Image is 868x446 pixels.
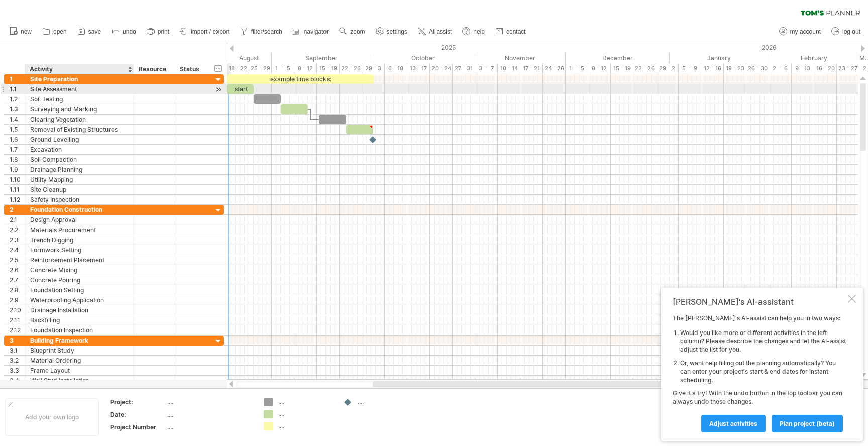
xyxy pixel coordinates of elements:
[415,25,455,38] a: AI assist
[10,356,25,365] div: 3.2
[30,336,129,345] div: Building Framework
[358,398,412,406] div: ....
[53,28,67,35] span: open
[772,415,843,432] a: plan project (beta)
[387,28,407,35] span: settings
[10,175,25,184] div: 1.10
[167,423,252,431] div: ....
[30,376,129,385] div: Wall Stud Installation
[460,25,488,38] a: help
[227,84,254,94] div: start
[10,305,25,315] div: 2.10
[701,63,724,74] div: 12 - 16
[566,63,588,74] div: 1 - 5
[30,325,129,335] div: Foundation Inspection
[30,185,129,194] div: Site Cleanup
[837,63,859,74] div: 23 - 27
[30,94,129,104] div: Soil Testing
[679,63,701,74] div: 5 - 9
[10,155,25,164] div: 1.8
[780,420,835,427] span: plan project (beta)
[304,28,329,35] span: navigator
[493,25,529,38] a: contact
[10,125,25,134] div: 1.5
[30,64,128,74] div: Activity
[769,53,859,63] div: February 2026
[10,205,25,214] div: 2
[10,366,25,375] div: 3.3
[144,25,172,38] a: print
[110,398,165,406] div: Project:
[475,53,566,63] div: November 2025
[506,28,526,35] span: contact
[30,135,129,144] div: Ground Levelling
[191,28,230,35] span: import / export
[670,53,769,63] div: January 2026
[430,63,453,74] div: 20 - 24
[272,53,371,63] div: September 2025
[294,63,317,74] div: 8 - 12
[566,53,670,63] div: December 2025
[680,359,846,384] li: Or, want help filling out the planning automatically? You can enter your project's start & end da...
[673,314,846,432] div: The [PERSON_NAME]'s AI-assist can help you in two ways: Give it a try! With the undo button in th...
[373,25,410,38] a: settings
[362,63,385,74] div: 29 - 3
[520,63,543,74] div: 17 - 21
[10,245,25,255] div: 2.4
[30,104,129,114] div: Surveying and Marking
[139,64,169,74] div: Resource
[588,63,611,74] div: 8 - 12
[680,329,846,354] li: Would you like more or different activities in the left column? Please describe the changes and l...
[5,398,99,436] div: Add your own logo
[10,84,25,94] div: 1.1
[10,315,25,325] div: 2.11
[790,28,821,35] span: my account
[110,423,165,431] div: Project Number
[10,185,25,194] div: 1.11
[30,225,129,235] div: Materials Procurement
[317,63,340,74] div: 15 - 19
[656,63,679,74] div: 29 - 2
[792,63,814,74] div: 9 - 13
[701,415,766,432] a: Adjust activities
[30,285,129,295] div: Foundation Setting
[290,25,332,38] a: navigator
[249,63,272,74] div: 25 - 29
[227,63,249,74] div: 18 - 22
[21,28,32,35] span: new
[10,145,25,154] div: 1.7
[10,275,25,285] div: 2.7
[30,245,129,255] div: Formwork Setting
[673,297,846,307] div: [PERSON_NAME]'s AI-assistant
[30,205,129,214] div: Foundation Construction
[10,255,25,265] div: 2.5
[633,63,656,74] div: 22 - 26
[498,63,520,74] div: 10 - 14
[10,235,25,245] div: 2.3
[180,64,202,74] div: Status
[278,422,333,430] div: ....
[40,25,70,38] a: open
[829,25,863,38] a: log out
[30,115,129,124] div: Clearing Vegetation
[213,84,223,95] div: scroll to activity
[10,94,25,104] div: 1.2
[10,115,25,124] div: 1.4
[30,265,129,275] div: Concrete Mixing
[10,325,25,335] div: 2.12
[158,28,169,35] span: print
[10,265,25,275] div: 2.6
[371,53,475,63] div: October 2025
[110,410,165,419] div: Date:
[177,25,233,38] a: import / export
[30,84,129,94] div: Site Assessment
[109,25,139,38] a: undo
[429,28,452,35] span: AI assist
[407,63,430,74] div: 13 - 17
[30,275,129,285] div: Concrete Pouring
[30,125,129,134] div: Removal of Existing Structures
[30,74,129,84] div: Site Preparation
[30,295,129,305] div: Waterproofing Application
[167,398,252,406] div: ....
[10,215,25,225] div: 2.1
